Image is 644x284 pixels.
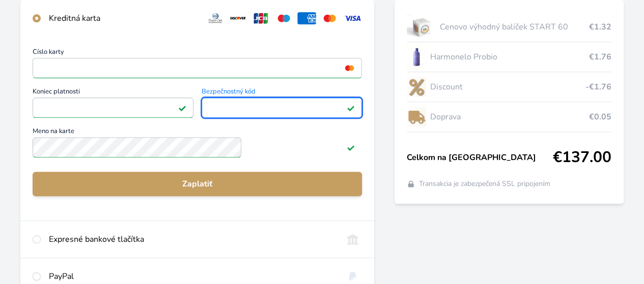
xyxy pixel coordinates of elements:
[407,44,426,70] img: CLEAN_PROBIO_se_stinem_x-lo.jpg
[589,21,611,33] span: €1.32
[343,270,362,282] img: paypal.svg
[49,233,335,245] div: Expresné bankové tlačítka
[343,12,362,24] img: visa.svg
[553,148,611,167] span: €137.00
[37,101,189,115] iframe: Iframe pre deň vypršania platnosti
[589,51,611,63] span: €1.76
[585,81,611,93] span: -€1.76
[33,88,193,98] span: Koniec platnosti
[33,128,362,137] span: Meno na karte
[407,151,553,164] span: Celkom na [GEOGRAPHIC_DATA]
[419,179,550,189] span: Transakcia je zabezpečená SSL pripojením
[430,111,589,123] span: Doprava
[430,81,585,93] span: Discount
[206,101,358,115] iframe: Iframe pre bezpečnostný kód
[33,137,241,157] input: Meno na kartePole je platné
[343,233,362,245] img: onlineBanking_SK.svg
[178,104,186,112] img: Pole je platné
[347,104,355,112] img: Pole je platné
[343,64,356,73] img: mc
[206,12,225,24] img: diners.svg
[229,12,247,24] img: discover.svg
[407,74,426,100] img: discount-lo.png
[251,12,270,24] img: jcb.svg
[440,21,589,33] span: Cenovo výhodný balíček START 60
[33,172,362,196] button: Zaplatiť
[33,49,362,58] span: Číslo karty
[589,111,611,123] span: €0.05
[274,12,293,24] img: maestro.svg
[407,104,426,130] img: delivery-lo.png
[49,270,335,282] div: PayPal
[347,143,355,151] img: Pole je platné
[37,61,357,75] iframe: Iframe pre číslo karty
[41,178,354,190] span: Zaplatiť
[430,51,589,63] span: Harmonelo Probio
[297,12,316,24] img: amex.svg
[320,12,339,24] img: mc.svg
[202,88,362,98] span: Bezpečnostný kód
[49,12,198,24] div: Kreditná karta
[407,14,436,40] img: start.jpg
